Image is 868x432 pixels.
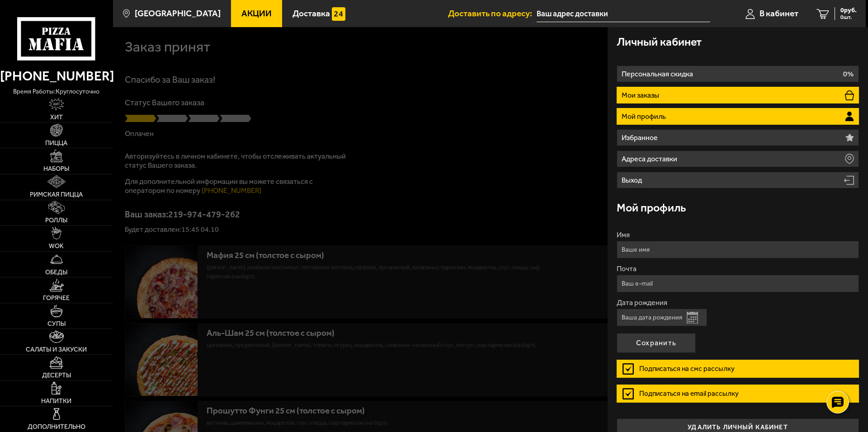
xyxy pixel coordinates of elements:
[45,269,67,276] span: Обеды
[622,70,695,78] p: Персональная скидка
[617,231,859,239] label: Имя
[622,92,661,99] p: Мои заказы
[43,166,69,172] span: Наборы
[622,155,679,163] p: Адреса доставки
[43,295,70,301] span: Горячее
[45,217,67,224] span: Роллы
[840,7,857,14] span: 0 руб.
[617,202,686,213] h3: Мой профиль
[332,7,345,21] img: 15daf4d41897b9f0e9f617042186c801.svg
[840,14,857,20] span: 0 шт.
[843,70,854,78] p: 0%
[448,9,537,18] span: Доставить по адресу:
[622,113,668,120] p: Мой профиль
[617,360,859,378] label: Подписаться на смс рассылку
[135,9,221,18] span: [GEOGRAPHIC_DATA]
[50,114,63,121] span: Хит
[45,140,67,146] span: Пицца
[42,372,71,379] span: Десерты
[622,134,660,141] p: Избранное
[49,243,64,249] span: WOK
[617,241,859,258] input: Ваше имя
[617,309,707,326] input: Ваша дата рождения
[617,333,696,353] button: Сохранить
[687,312,698,324] button: Открыть календарь
[47,321,66,327] span: Супы
[617,385,859,403] label: Подписаться на email рассылку
[617,275,859,292] input: Ваш e-mail
[617,299,859,306] label: Дата рождения
[26,347,87,353] span: Салаты и закуски
[41,398,71,404] span: Напитки
[617,36,702,47] h3: Личный кабинет
[292,9,330,18] span: Доставка
[28,424,85,430] span: Дополнительно
[537,5,710,22] input: Ваш адрес доставки
[241,9,272,18] span: Акции
[30,192,83,198] span: Римская пицца
[617,265,859,272] label: Почта
[759,9,798,18] span: В кабинет
[622,177,644,184] p: Выход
